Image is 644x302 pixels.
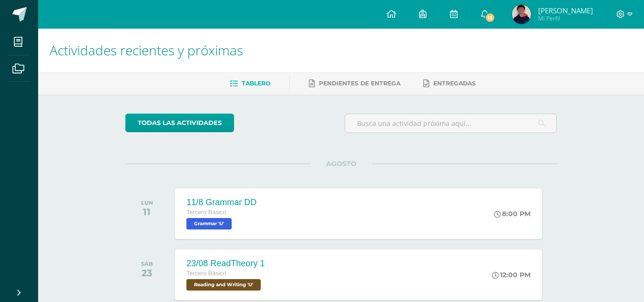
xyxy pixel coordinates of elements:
span: [PERSON_NAME] [538,6,593,15]
span: 13 [485,12,495,23]
span: Actividades recientes y próximas [50,41,243,59]
div: 8:00 PM [494,209,531,218]
a: Pendientes de entrega [309,76,400,91]
span: Reading and Writing 'U' [186,279,261,291]
div: 23/08 ReadTheory 1 [186,259,265,269]
div: SÁB [141,260,153,267]
span: Tercero Básico [186,270,226,277]
img: 7383fbd875ed3a81cc002658620bcc65.png [512,5,531,24]
div: LUN [141,199,153,206]
a: todas las Actividades [125,114,234,132]
span: Entregadas [433,80,476,87]
input: Busca una actividad próxima aquí... [345,114,556,133]
span: Tablero [242,80,270,87]
span: Pendientes de entrega [319,80,400,87]
span: Tercero Básico [186,209,226,216]
div: 23 [141,267,153,279]
div: 11 [141,206,153,218]
div: 11/8 Grammar DD [186,198,256,208]
span: Grammar 'U' [186,218,232,229]
span: AGOSTO [311,159,372,168]
a: Tablero [230,76,270,91]
span: Mi Perfil [538,14,593,22]
div: 12:00 PM [492,271,531,279]
a: Entregadas [423,76,476,91]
